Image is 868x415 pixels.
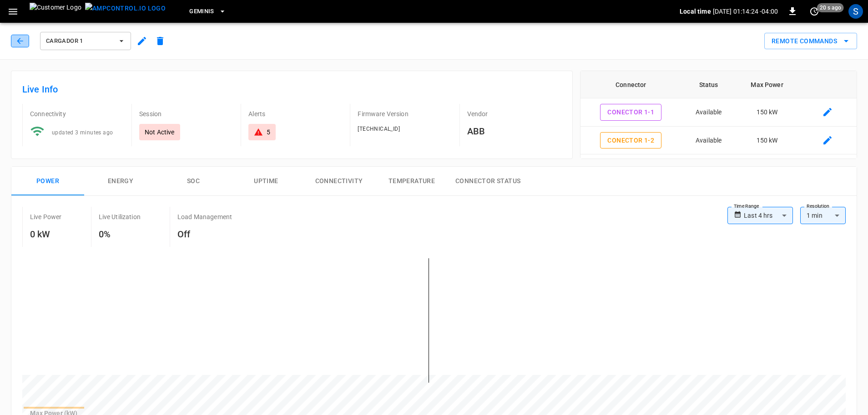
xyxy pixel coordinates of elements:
[22,82,561,97] h6: Live Info
[848,4,863,19] div: profile-icon
[248,109,343,118] p: Alerts
[46,36,113,46] span: Cargador 1
[189,6,214,17] span: Geminis
[736,71,798,98] th: Max Power
[681,154,736,183] td: Available
[680,7,711,16] p: Local time
[85,3,166,14] img: ampcontrol.io logo
[186,3,230,20] button: Geminis
[30,227,62,241] h6: 0 kW
[600,104,661,121] button: Conector 1-1
[448,167,528,196] button: Connector Status
[800,207,846,224] div: 1 min
[303,167,375,196] button: Connectivity
[600,132,661,149] button: Conector 1-2
[817,3,844,12] span: 20 s ago
[267,128,270,137] div: 5
[764,33,857,50] button: Remote Commands
[764,33,857,50] div: remote commands options
[30,3,81,20] img: Customer Logo
[681,98,736,127] td: Available
[177,227,232,241] h6: Off
[681,71,736,98] th: Status
[736,127,798,155] td: 150 kW
[467,109,561,118] p: Vendor
[681,127,736,155] td: Available
[744,207,793,224] div: Last 4 hrs
[467,124,561,138] h6: ABB
[40,32,131,50] button: Cargador 1
[30,109,124,118] p: Connectivity
[230,167,303,196] button: Uptime
[52,129,113,136] span: updated 3 minutes ago
[177,212,232,221] p: Load Management
[30,212,62,221] p: Live Power
[807,203,829,210] label: Resolution
[145,128,175,137] p: Not Active
[84,167,157,196] button: Energy
[580,71,857,210] table: connector table
[157,167,230,196] button: SOC
[11,167,84,196] button: Power
[713,7,778,16] p: [DATE] 01:14:24 -04:00
[736,98,798,127] td: 150 kW
[358,109,452,118] p: Firmware Version
[375,167,448,196] button: Temperature
[139,109,233,118] p: Session
[99,227,141,241] h6: 0%
[807,4,822,19] button: set refresh interval
[734,203,759,210] label: Time Range
[358,126,400,132] span: [TECHNICAL_ID]
[99,212,141,221] p: Live Utilization
[736,154,798,183] td: 150 kW
[580,71,681,98] th: Connector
